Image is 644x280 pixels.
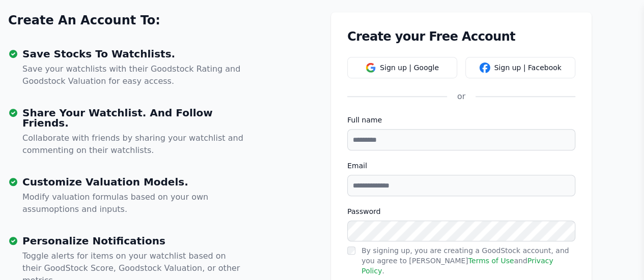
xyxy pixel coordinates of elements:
[347,206,575,216] label: Password
[22,191,246,215] p: Modify valuation formulas based on your own assumoptions and inputs.
[347,57,457,78] button: Sign up | Google
[347,161,575,171] label: Email
[22,236,246,246] h3: Personalize Notifications
[468,257,514,265] a: Terms of Use
[465,57,575,78] button: Sign up | Facebook
[22,63,246,87] p: Save your watchlists with their Goodstock Rating and Goodstock Valuation for easy access.
[347,115,575,125] label: Full name
[22,49,246,59] h3: Save Stocks To Watchlists.
[22,177,246,187] h3: Customize Valuation Models.
[361,246,569,275] label: By signing up, you are creating a GoodStock account, and you agree to [PERSON_NAME] and .
[447,90,475,103] div: or
[8,12,160,28] a: Create An Account To:
[347,28,575,45] h1: Create your Free Account
[22,132,246,157] p: Collaborate with friends by sharing your watchlist and commenting on their watchlists.
[22,108,246,128] h3: Share Your Watchlist. And Follow Friends.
